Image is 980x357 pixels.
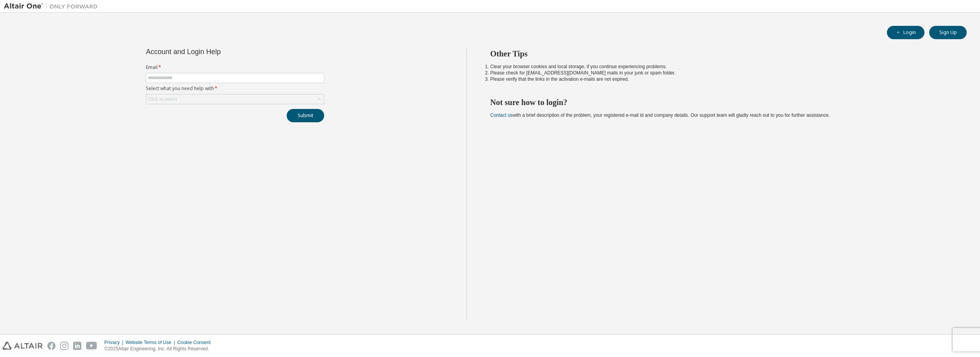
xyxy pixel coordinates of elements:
div: Website Terms of Use [126,339,177,346]
img: altair_logo.svg [2,342,43,350]
button: Submit [287,109,324,122]
div: Click to select [148,96,177,102]
button: Login [887,26,924,39]
img: youtube.svg [86,342,97,350]
p: © 2025 Altair Engineering, Inc. All Rights Reserved. [104,346,215,352]
div: Account and Login Help [146,49,289,55]
a: Contact us [490,112,513,118]
li: Clear your browser cookies and local storage, if you continue experiencing problems. [490,63,953,70]
img: instagram.svg [60,342,68,350]
label: Select what you need help with [146,85,324,92]
img: linkedin.svg [73,342,81,350]
button: Sign Up [929,26,967,39]
div: Click to select [146,94,324,104]
h2: Not sure how to login? [490,97,953,107]
label: Email [146,64,324,71]
div: Cookie Consent [177,339,215,346]
span: with a brief description of the problem, your registered e-mail id and company details. Our suppo... [490,112,830,118]
li: Please check for [EMAIL_ADDRESS][DOMAIN_NAME] mails in your junk or spam folder. [490,70,953,76]
h2: Other Tips [490,49,953,59]
div: Privacy [104,339,126,346]
img: facebook.svg [47,342,56,350]
li: Please verify that the links in the activation e-mails are not expired. [490,76,953,82]
img: Altair One [4,2,102,10]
